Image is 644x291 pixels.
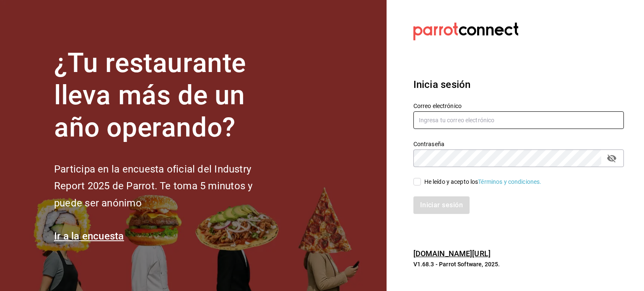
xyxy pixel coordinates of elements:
h1: ¿Tu restaurante lleva más de un año operando? [54,47,280,144]
a: Términos y condiciones. [478,178,541,185]
label: Contraseña [413,141,624,147]
h2: Participa en la encuesta oficial del Industry Report 2025 de Parrot. Te toma 5 minutos y puede se... [54,161,280,212]
label: Correo electrónico [413,103,624,109]
h3: Inicia sesión [413,77,624,92]
input: Ingresa tu correo electrónico [413,111,624,129]
div: He leído y acepto los [424,178,542,186]
p: V1.68.3 - Parrot Software, 2025. [413,260,624,268]
button: passwordField [605,151,619,165]
a: [DOMAIN_NAME][URL] [413,249,491,258]
a: Ir a la encuesta [54,230,124,242]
